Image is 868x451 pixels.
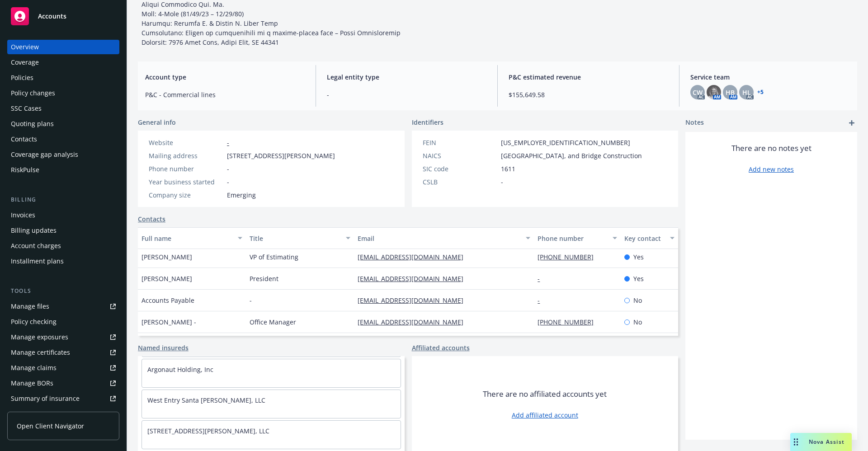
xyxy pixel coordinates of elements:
[11,315,57,329] div: Policy checking
[7,195,119,204] div: Billing
[227,138,229,147] a: -
[693,88,703,97] span: CW
[538,318,601,326] a: [PHONE_NUMBER]
[138,117,176,127] span: General info
[147,427,269,435] a: [STREET_ADDRESS][PERSON_NAME], LLC
[11,117,54,131] div: Quoting plans
[501,138,630,147] span: [US_EMPLOYER_IDENTIFICATION_NUMBER]
[423,138,497,147] div: FEIN
[250,252,298,262] span: VP of Estimating
[7,345,119,360] a: Manage certificates
[423,164,497,174] div: SIC code
[7,101,119,116] a: SSC Cases
[11,223,57,238] div: Billing updates
[149,190,223,200] div: Company size
[633,296,642,305] span: No
[11,163,39,177] div: RiskPulse
[11,345,70,360] div: Manage certificates
[147,365,213,374] a: Argonaut Holding, Inc
[633,274,644,283] span: Yes
[501,177,503,187] span: -
[538,253,601,261] a: [PHONE_NUMBER]
[483,389,607,399] span: There are no affiliated accounts yet
[790,433,802,451] div: Drag to move
[412,343,470,352] a: Affiliated accounts
[7,147,119,162] a: Coverage gap analysis
[538,234,607,243] div: Phone number
[11,299,49,314] div: Manage files
[7,55,119,70] a: Coverage
[227,151,335,160] span: [STREET_ADDRESS][PERSON_NAME]
[11,70,33,85] div: Policies
[138,343,189,352] a: Named insureds
[142,317,196,327] span: [PERSON_NAME] -
[512,410,578,420] a: Add affiliated account
[707,85,721,99] img: photo
[11,391,80,406] div: Summary of insurance
[534,227,620,249] button: Phone number
[11,361,57,375] div: Manage claims
[7,315,119,329] a: Policy checking
[11,330,68,344] div: Manage exposures
[538,296,547,305] a: -
[633,252,644,262] span: Yes
[633,317,642,327] span: No
[250,234,340,243] div: Title
[142,296,194,305] span: Accounts Payable
[7,239,119,253] a: Account charges
[145,72,305,82] span: Account type
[11,40,39,54] div: Overview
[227,190,256,200] span: Emerging
[142,234,232,243] div: Full name
[227,177,229,187] span: -
[846,117,857,128] a: add
[749,164,794,174] a: Add new notes
[11,55,39,70] div: Coverage
[7,376,119,390] a: Manage BORs
[624,234,665,243] div: Key contact
[327,90,486,99] span: -
[11,132,37,146] div: Contacts
[7,391,119,406] a: Summary of insurance
[358,296,471,305] a: [EMAIL_ADDRESS][DOMAIN_NAME]
[7,70,119,85] a: Policies
[250,317,296,327] span: Office Manager
[149,138,223,147] div: Website
[250,274,278,283] span: President
[621,227,678,249] button: Key contact
[790,433,852,451] button: Nova Assist
[757,89,764,95] a: +5
[149,177,223,187] div: Year business started
[7,132,119,146] a: Contacts
[149,164,223,174] div: Phone number
[38,13,66,20] span: Accounts
[423,151,497,160] div: NAICS
[358,234,520,243] div: Email
[11,376,53,390] div: Manage BORs
[538,274,547,283] a: -
[731,143,811,154] span: There are no notes yet
[412,117,443,127] span: Identifiers
[7,208,119,222] a: Invoices
[7,299,119,314] a: Manage files
[11,147,78,162] div: Coverage gap analysis
[147,396,265,404] a: West Entry Santa [PERSON_NAME], LLC
[149,151,223,160] div: Mailing address
[7,223,119,238] a: Billing updates
[11,86,55,100] div: Policy changes
[7,163,119,177] a: RiskPulse
[11,101,42,116] div: SSC Cases
[509,72,668,82] span: P&C estimated revenue
[7,330,119,344] a: Manage exposures
[145,90,305,99] span: P&C - Commercial lines
[358,274,471,283] a: [EMAIL_ADDRESS][DOMAIN_NAME]
[250,296,252,305] span: -
[138,214,165,224] a: Contacts
[7,254,119,268] a: Installment plans
[7,40,119,54] a: Overview
[354,227,534,249] button: Email
[11,239,61,253] div: Account charges
[11,254,64,268] div: Installment plans
[327,72,486,82] span: Legal entity type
